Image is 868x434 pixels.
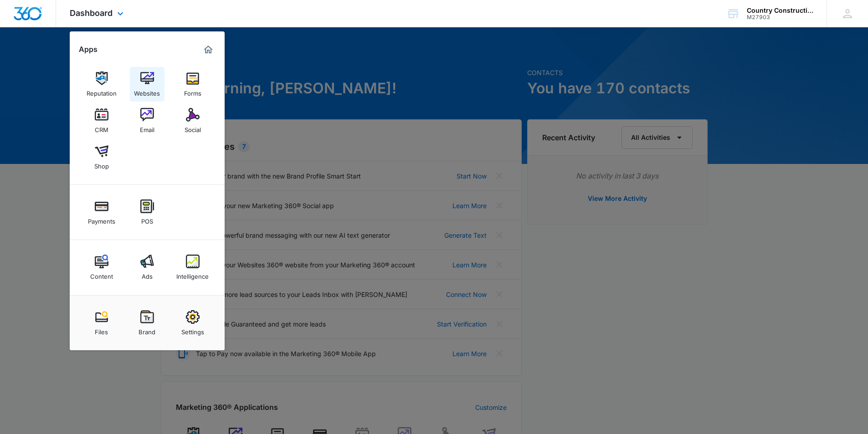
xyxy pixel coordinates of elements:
[175,306,210,340] a: Settings
[747,7,813,14] div: account name
[176,268,209,280] div: Intelligence
[79,45,98,54] h2: Apps
[175,250,210,285] a: Intelligence
[184,85,201,97] div: Forms
[94,158,109,170] div: Shop
[141,213,153,225] div: POS
[84,306,119,340] a: Files
[90,268,113,280] div: Content
[84,195,119,230] a: Payments
[84,67,119,102] a: Reputation
[201,42,216,57] a: Marketing 360® Dashboard
[142,268,153,280] div: Ads
[95,324,108,336] div: Files
[84,103,119,138] a: CRM
[84,250,119,285] a: Content
[95,122,108,133] div: CRM
[181,324,204,336] div: Settings
[130,250,164,285] a: Ads
[134,85,160,97] div: Websites
[70,8,113,18] span: Dashboard
[139,324,155,336] div: Brand
[747,14,813,20] div: account id
[130,67,164,102] a: Websites
[185,122,201,133] div: Social
[140,122,154,133] div: Email
[130,195,164,230] a: POS
[130,103,164,138] a: Email
[88,213,115,225] div: Payments
[130,306,164,340] a: Brand
[87,85,117,97] div: Reputation
[84,140,119,174] a: Shop
[175,103,210,138] a: Social
[175,67,210,102] a: Forms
